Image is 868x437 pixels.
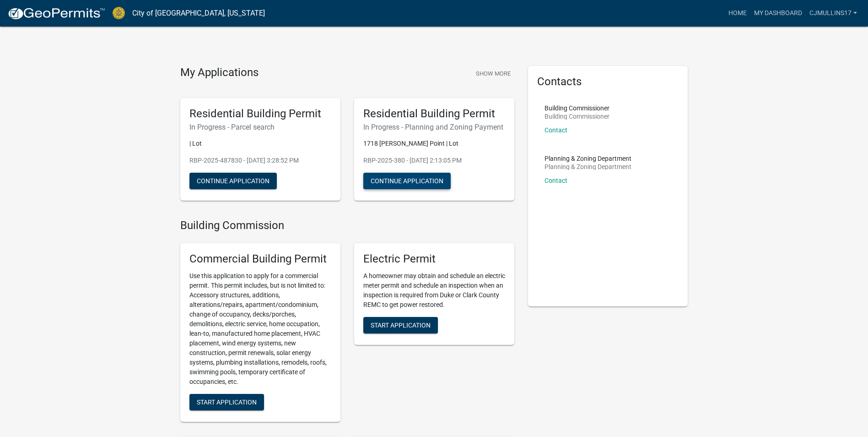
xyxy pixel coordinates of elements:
[189,271,331,387] p: Use this application to apply for a commercial permit. This permit includes, but is not limited t...
[363,271,505,310] p: A homeowner may obtain and schedule an electric meter permit and schedule an inspection when an i...
[180,66,259,80] h4: My Applications
[189,156,331,165] p: RBP-2025-487830 - [DATE] 3:28:52 PM
[189,123,331,131] h6: In Progress - Parcel search
[363,317,438,333] button: Start Application
[472,66,514,81] button: Show More
[545,113,609,120] p: Building Commissioner
[363,123,505,131] h6: In Progress - Planning and Zoning Payment
[750,5,806,22] a: My Dashboard
[363,173,451,189] button: Continue Application
[363,139,505,148] p: 1718 [PERSON_NAME] Point | Lot
[537,75,679,88] h5: Contacts
[132,5,265,21] a: City of [GEOGRAPHIC_DATA], [US_STATE]
[725,5,750,22] a: Home
[545,126,567,134] a: Contact
[189,173,277,189] button: Continue Application
[545,105,609,111] p: Building Commissioner
[363,252,505,266] h5: Electric Permit
[189,252,331,266] h5: Commercial Building Permit
[180,219,514,232] h4: Building Commission
[363,107,505,120] h5: Residential Building Permit
[189,139,331,148] p: | Lot
[545,177,567,184] a: Contact
[545,164,631,170] p: Planning & Zoning Department
[113,7,125,19] img: City of Jeffersonville, Indiana
[189,394,264,410] button: Start Application
[545,155,631,162] p: Planning & Zoning Department
[189,107,331,120] h5: Residential Building Permit
[363,156,505,165] p: RBP-2025-380 - [DATE] 2:13:05 PM
[806,5,861,22] a: cjmullins17
[197,399,257,406] span: Start Application
[371,322,431,329] span: Start Application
